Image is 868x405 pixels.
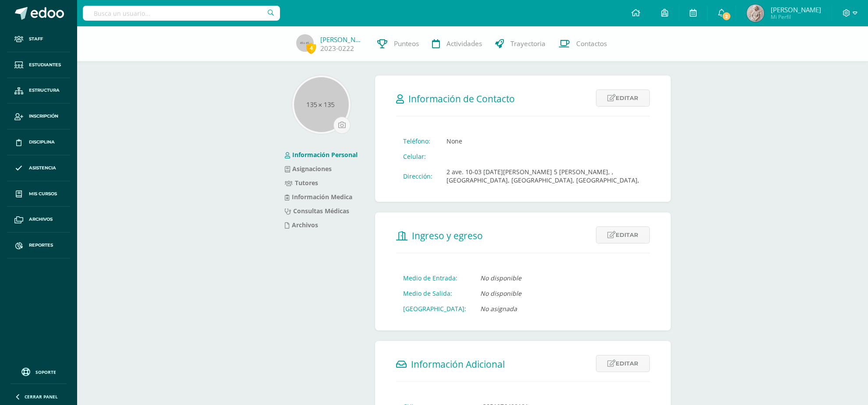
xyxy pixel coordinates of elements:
[29,139,55,146] span: Disciplina
[480,274,521,282] i: No disponible
[396,286,473,301] td: Medio de Salida:
[320,44,354,53] a: 2023-0222
[396,149,439,164] td: Celular:
[285,151,358,159] a: Información Personal
[7,26,70,52] a: Staff
[425,26,489,61] a: Actividades
[439,164,650,188] td: 2 ave. 10-03 [DATE][PERSON_NAME] 5 [PERSON_NAME], , [GEOGRAPHIC_DATA], [GEOGRAPHIC_DATA], [GEOGRA...
[7,129,70,155] a: Disciplina
[408,93,515,105] span: Información de Contacto
[29,242,53,249] span: Reportes
[285,193,352,201] a: Información Medica
[29,216,53,223] span: Archivos
[25,394,58,400] span: Cerrar panel
[396,301,473,316] td: [GEOGRAPHIC_DATA]:
[722,11,731,21] span: 2
[396,164,439,188] td: Dirección:
[371,26,425,61] a: Punteos
[83,6,280,21] input: Busca un usuario...
[396,270,473,286] td: Medio de Entrada:
[411,358,505,370] span: Información Adicional
[29,87,60,94] span: Estructura
[29,113,58,120] span: Inscripción
[412,229,483,242] span: Ingreso y egreso
[7,78,70,104] a: Estructura
[439,133,650,149] td: None
[7,104,70,129] a: Inscripción
[296,34,314,52] img: 45x45
[446,39,482,48] span: Actividades
[285,179,318,187] a: Tutores
[320,35,364,44] a: [PERSON_NAME]
[7,233,70,258] a: Reportes
[29,61,61,68] span: Estudiantes
[29,190,57,197] span: Mis cursos
[7,52,70,78] a: Estudiantes
[596,90,650,107] a: Editar
[396,133,439,149] td: Teléfono:
[552,26,613,61] a: Contactos
[596,226,650,244] a: Editar
[596,355,650,372] a: Editar
[480,289,521,297] i: No disponible
[771,13,821,21] span: Mi Perfil
[489,26,552,61] a: Trayectoria
[7,155,70,181] a: Asistencia
[29,165,56,172] span: Asistencia
[285,221,318,229] a: Archivos
[7,181,70,207] a: Mis cursos
[394,39,419,48] span: Punteos
[306,43,316,54] span: 4
[285,207,349,215] a: Consultas Médicas
[747,4,764,22] img: 0721312b14301b3cebe5de6252ad211a.png
[7,207,70,233] a: Archivos
[35,369,56,375] span: Soporte
[294,77,349,132] img: 135x135
[29,36,43,43] span: Staff
[285,165,332,173] a: Asignaciones
[576,39,607,48] span: Contactos
[11,366,67,377] a: Soporte
[510,39,546,48] span: Trayectoria
[480,305,517,313] i: No asignada
[771,5,821,14] span: [PERSON_NAME]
